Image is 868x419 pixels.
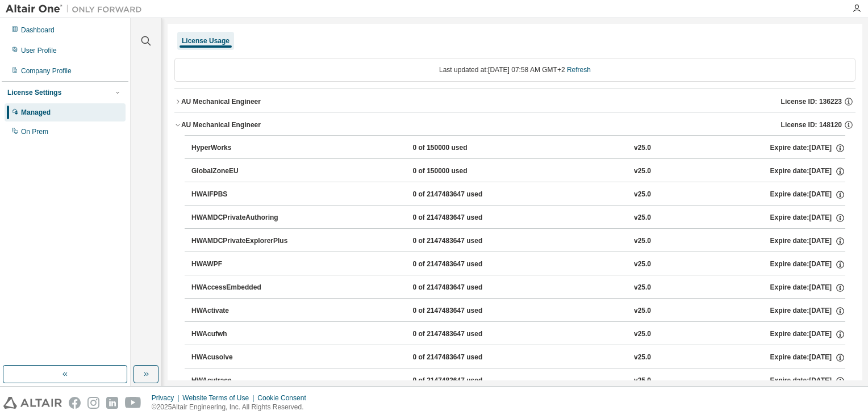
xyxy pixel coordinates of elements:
[634,353,651,363] div: v25.0
[182,393,257,403] div: Website Terms of Use
[182,36,229,45] div: License Usage
[412,166,515,177] div: 0 of 150000 used
[191,206,845,231] button: HWAMDCPrivateAuthoring0 of 2147483647 usedv25.0Expire date:[DATE]
[6,3,148,15] img: Altair One
[21,66,72,76] div: Company Profile
[412,213,515,223] div: 0 of 2147483647 used
[191,182,845,207] button: HWAIFPBS0 of 2147483647 usedv25.0Expire date:[DATE]
[770,353,845,363] div: Expire date: [DATE]
[770,166,845,177] div: Expire date: [DATE]
[191,306,294,316] div: HWActivate
[257,393,312,403] div: Cookie Consent
[191,345,845,370] button: HWAcusolve0 of 2147483647 usedv25.0Expire date:[DATE]
[770,306,845,316] div: Expire date: [DATE]
[770,283,845,293] div: Expire date: [DATE]
[781,97,842,106] span: License ID: 136223
[634,143,651,153] div: v25.0
[174,58,856,82] div: Last updated at: [DATE] 07:58 AM GMT+2
[634,376,651,386] div: v25.0
[412,353,515,363] div: 0 of 2147483647 used
[191,166,294,177] div: GlobalZoneEU
[412,376,515,386] div: 0 of 2147483647 used
[21,108,51,117] div: Managed
[412,143,515,153] div: 0 of 150000 used
[634,259,651,270] div: v25.0
[191,229,845,254] button: HWAMDCPrivateExplorerPlus0 of 2147483647 usedv25.0Expire date:[DATE]
[87,397,99,409] img: instagram.svg
[174,89,856,114] button: AU Mechanical EngineerLicense ID: 136223
[412,259,515,270] div: 0 of 2147483647 used
[191,376,294,386] div: HWAcutrace
[191,283,294,293] div: HWAccessEmbedded
[191,275,845,300] button: HWAccessEmbedded0 of 2147483647 usedv25.0Expire date:[DATE]
[634,166,651,177] div: v25.0
[152,393,182,403] div: Privacy
[191,159,845,184] button: GlobalZoneEU0 of 150000 usedv25.0Expire date:[DATE]
[174,112,856,137] button: AU Mechanical EngineerLicense ID: 148120
[191,136,845,161] button: HyperWorks0 of 150000 usedv25.0Expire date:[DATE]
[412,306,515,316] div: 0 of 2147483647 used
[191,353,294,363] div: HWAcusolve
[7,88,61,97] div: License Settings
[191,368,845,393] button: HWAcutrace0 of 2147483647 usedv25.0Expire date:[DATE]
[181,120,261,129] div: AU Mechanical Engineer
[412,236,515,246] div: 0 of 2147483647 used
[770,259,845,270] div: Expire date: [DATE]
[191,190,294,200] div: HWAIFPBS
[770,213,845,223] div: Expire date: [DATE]
[567,66,591,74] a: Refresh
[770,329,845,340] div: Expire date: [DATE]
[634,283,651,293] div: v25.0
[21,127,48,136] div: On Prem
[191,259,294,270] div: HWAWPF
[770,190,845,200] div: Expire date: [DATE]
[152,403,313,412] p: © 2025 Altair Engineering, Inc. All Rights Reserved.
[21,46,57,55] div: User Profile
[634,190,651,200] div: v25.0
[191,213,294,223] div: HWAMDCPrivateAuthoring
[412,190,515,200] div: 0 of 2147483647 used
[412,329,515,340] div: 0 of 2147483647 used
[191,236,294,246] div: HWAMDCPrivateExplorerPlus
[125,397,141,409] img: youtube.svg
[191,252,845,277] button: HWAWPF0 of 2147483647 usedv25.0Expire date:[DATE]
[181,97,261,106] div: AU Mechanical Engineer
[106,397,118,409] img: linkedin.svg
[191,329,294,340] div: HWAcufwh
[634,213,651,223] div: v25.0
[191,322,845,347] button: HWAcufwh0 of 2147483647 usedv25.0Expire date:[DATE]
[770,376,845,386] div: Expire date: [DATE]
[412,283,515,293] div: 0 of 2147483647 used
[634,236,651,246] div: v25.0
[781,120,842,129] span: License ID: 148120
[191,299,845,324] button: HWActivate0 of 2147483647 usedv25.0Expire date:[DATE]
[191,143,294,153] div: HyperWorks
[770,236,845,246] div: Expire date: [DATE]
[3,397,62,409] img: altair_logo.svg
[69,397,81,409] img: facebook.svg
[634,306,651,316] div: v25.0
[770,143,845,153] div: Expire date: [DATE]
[21,26,55,35] div: Dashboard
[634,329,651,340] div: v25.0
